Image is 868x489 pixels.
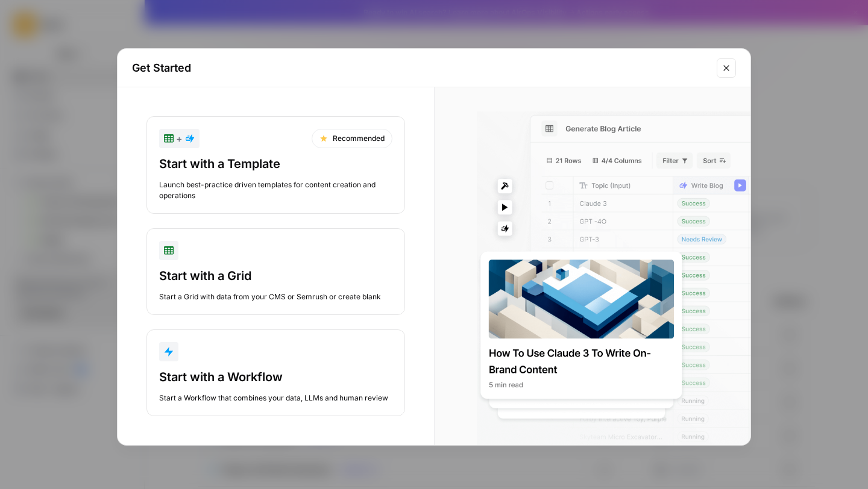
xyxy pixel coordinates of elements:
div: Launch best-practice driven templates for content creation and operations [159,179,392,201]
button: Start with a WorkflowStart a Workflow that combines your data, LLMs and human review [146,329,405,416]
div: Start a Workflow that combines your data, LLMs and human review [159,393,392,403]
button: +RecommendedStart with a TemplateLaunch best-practice driven templates for content creation and o... [146,116,405,214]
div: Start with a Grid [159,267,392,284]
div: Start with a Workflow [159,369,392,385]
button: Close modal [717,58,736,78]
button: Start with a GridStart a Grid with data from your CMS or Semrush or create blank [146,228,405,315]
h2: Get Started [132,60,709,76]
div: + [164,131,195,146]
div: Recommended [312,129,392,148]
div: Start a Grid with data from your CMS or Semrush or create blank [159,291,392,302]
div: Start with a Template [159,155,392,172]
